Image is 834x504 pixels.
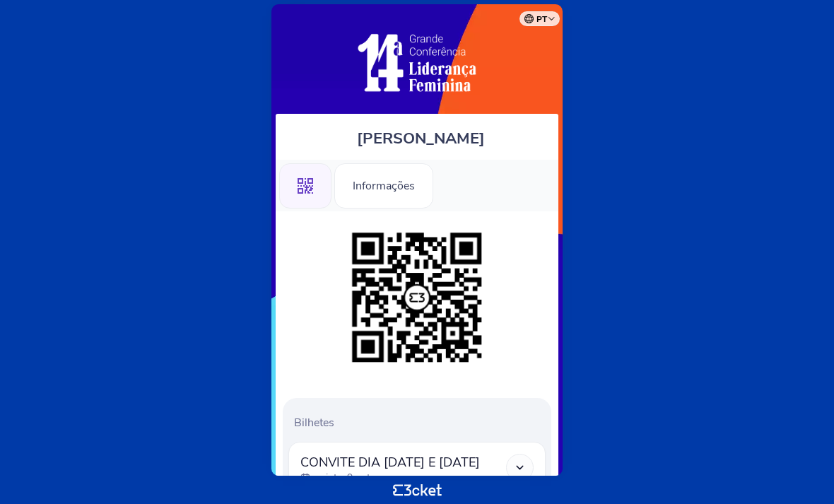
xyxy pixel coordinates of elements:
span: [PERSON_NAME] [357,128,485,149]
p: quinta, 9 out [315,471,370,485]
img: 1912a1e91f5f4250b6c519da82d6c685.png [345,225,489,370]
div: Informações [334,163,433,209]
span: CONVITE DIA [DATE] E [DATE] [300,454,480,471]
p: Bilhetes [294,415,546,430]
a: Informações [334,177,433,192]
img: 14.ª Grande Conferência Liderança Feminina [343,18,491,107]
